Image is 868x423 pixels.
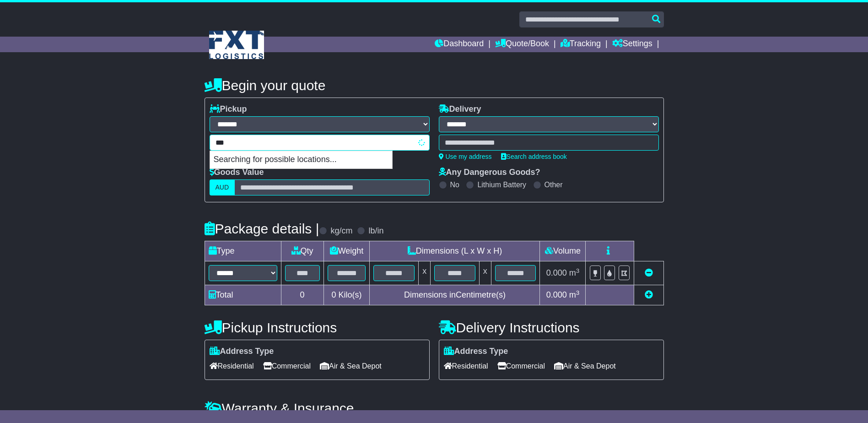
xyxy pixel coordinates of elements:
h4: Pickup Instructions [205,320,430,335]
td: Total [205,285,281,305]
span: m [569,290,580,299]
span: Commercial [497,359,545,373]
span: Residential [444,359,488,373]
typeahead: Please provide city [210,135,430,151]
a: Quote/Book [495,37,549,52]
span: Commercial [263,359,311,373]
a: Add new item [645,290,653,299]
td: Volume [540,241,586,261]
td: Kilo(s) [323,285,370,305]
span: Air & Sea Depot [320,359,382,373]
h4: Warranty & Insurance [205,401,664,416]
a: Use my address [439,153,492,160]
label: Address Type [444,347,508,357]
span: 0 [331,290,336,299]
label: No [450,180,459,189]
label: Delivery [439,104,481,114]
td: Type [205,241,281,261]
td: Qty [281,241,323,261]
label: Address Type [210,347,274,357]
p: Searching for possible locations... [210,151,392,168]
td: Weight [323,241,370,261]
label: AUD [210,179,235,195]
h4: Begin your quote [205,78,664,93]
sup: 3 [576,267,580,274]
a: Settings [612,37,652,52]
a: Remove this item [645,268,653,277]
sup: 3 [576,289,580,296]
td: Dimensions (L x W x H) [370,241,540,261]
label: Pickup [210,104,247,114]
span: Residential [210,359,254,373]
img: FXT Logistics [209,31,264,59]
span: Air & Sea Depot [554,359,616,373]
td: x [419,261,431,285]
label: Other [545,180,563,189]
label: Any Dangerous Goods? [439,168,540,178]
td: x [479,261,491,285]
h4: Package details | [205,221,319,236]
a: Dashboard [435,37,484,52]
span: 0.000 [546,268,567,277]
td: 0 [281,285,323,305]
span: m [569,268,580,277]
td: Dimensions in Centimetre(s) [370,285,540,305]
span: 0.000 [546,290,567,299]
label: Lithium Battery [477,180,526,189]
a: Search address book [501,153,567,160]
label: lb/in [368,226,383,236]
a: Tracking [561,37,601,52]
label: Goods Value [210,168,264,178]
h4: Delivery Instructions [439,320,664,335]
label: kg/cm [330,226,352,236]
